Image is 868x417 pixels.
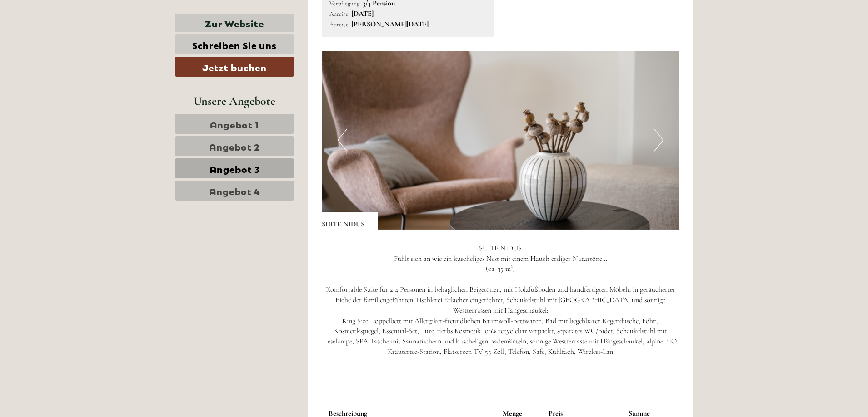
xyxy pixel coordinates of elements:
div: Guten Tag, wie können wir Ihnen helfen? [7,25,134,52]
button: Senden [294,235,358,255]
button: Previous [338,129,347,152]
div: SUITE NIDUS [322,212,378,230]
span: Angebot 1 [210,118,259,130]
span: Angebot 4 [209,184,260,197]
div: [GEOGRAPHIC_DATA] [14,26,129,34]
span: Angebot 3 [210,162,260,175]
span: Angebot 2 [209,140,260,152]
div: [DATE] [163,7,195,22]
a: Zur Website [175,14,294,32]
button: Next [654,129,663,152]
a: Jetzt buchen [175,57,294,77]
b: [PERSON_NAME][DATE] [352,20,429,29]
a: Schreiben Sie uns [175,34,294,54]
b: [DATE] [352,9,374,18]
p: SUITE NIDUS Fühlt sich an wie ein kuscheliges Nest mit einem Hauch erdiger Naturtöne... (ca. 35 m... [322,243,680,368]
small: Anreise: [329,10,350,18]
div: Unsere Angebote [175,93,294,109]
img: image [322,51,680,230]
small: Abreise: [329,20,350,28]
small: 14:08 [14,44,129,50]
